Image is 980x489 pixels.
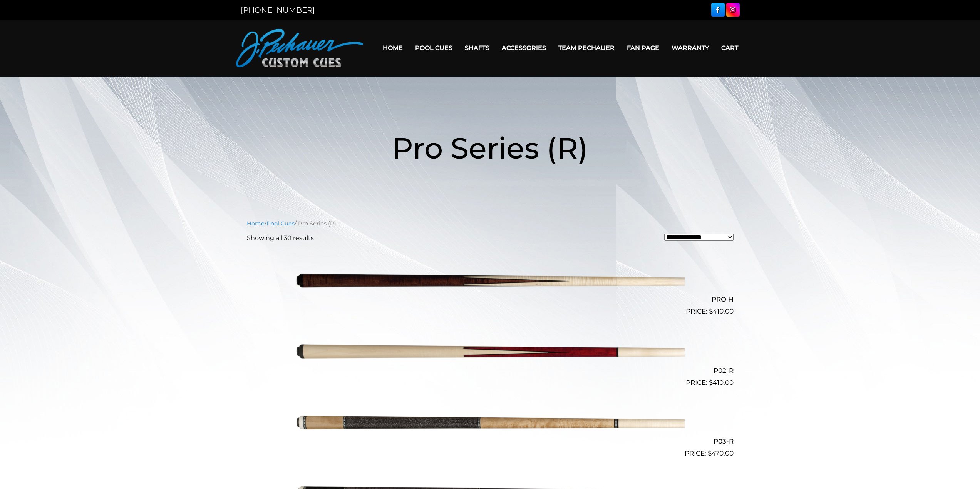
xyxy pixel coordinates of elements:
[247,234,314,243] p: Showing all 30 results
[552,38,621,58] a: Team Pechauer
[247,219,734,228] nav: Breadcrumb
[709,307,734,315] bdi: 410.00
[247,391,734,459] a: P03-R $470.00
[377,38,409,58] a: Home
[236,29,363,67] img: Pechauer Custom Cues
[665,38,715,58] a: Warranty
[241,5,315,15] a: [PHONE_NUMBER]
[709,307,713,315] span: $
[409,38,459,58] a: Pool Cues
[459,38,496,58] a: Shafts
[715,38,744,58] a: Cart
[708,449,712,457] span: $
[296,249,685,314] img: PRO H
[247,320,734,387] a: P02-R $410.00
[247,220,265,227] a: Home
[247,363,734,377] h2: P02-R
[709,379,713,386] span: $
[266,220,295,227] a: Pool Cues
[708,449,734,457] bdi: 470.00
[247,434,734,449] h2: P03-R
[496,38,552,58] a: Accessories
[296,320,685,384] img: P02-R
[392,130,588,166] span: Pro Series (R)
[296,391,685,456] img: P03-R
[247,249,734,317] a: PRO H $410.00
[664,234,734,241] select: Shop order
[247,292,734,307] h2: PRO H
[709,379,734,386] bdi: 410.00
[621,38,665,58] a: Fan Page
